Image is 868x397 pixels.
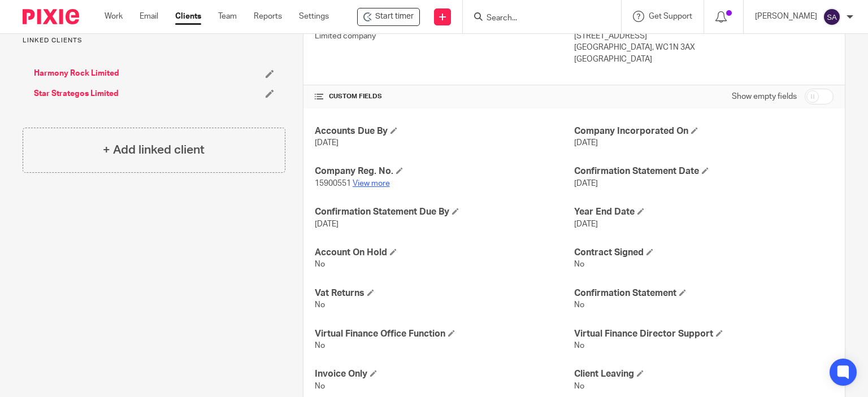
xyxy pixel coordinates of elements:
[574,125,834,137] h4: Company Incorporated On
[574,165,834,177] h4: Confirmation Statement Date
[574,139,598,147] span: [DATE]
[315,139,338,147] span: [DATE]
[574,328,834,340] h4: Virtual Finance Director Support
[315,368,574,380] h4: Invoice Only
[375,11,414,23] span: Start timer
[315,92,574,101] h4: CUSTOM FIELDS
[315,301,325,309] span: No
[485,14,587,24] input: Search
[315,382,325,390] span: No
[23,36,285,45] p: Linked clients
[315,220,338,228] span: [DATE]
[315,165,574,177] h4: Company Reg. No.
[574,30,834,42] p: [STREET_ADDRESS]
[357,8,420,26] div: Star Rock Holdings Limited
[574,54,834,65] p: [GEOGRAPHIC_DATA]
[823,8,841,26] img: svg%3E
[315,247,574,259] h4: Account On Hold
[175,11,201,22] a: Clients
[315,260,325,268] span: No
[254,11,282,22] a: Reports
[574,342,584,350] span: No
[315,328,574,340] h4: Virtual Finance Office Function
[574,260,584,268] span: No
[574,368,834,380] h4: Client Leaving
[315,125,574,137] h4: Accounts Due By
[315,30,574,42] p: Limited company
[574,287,834,299] h4: Confirmation Statement
[574,42,834,53] p: [GEOGRAPHIC_DATA], WC1N 3AX
[315,342,325,350] span: No
[299,11,329,22] a: Settings
[574,180,598,187] span: [DATE]
[218,11,237,22] a: Team
[649,12,692,20] span: Get Support
[574,382,584,390] span: No
[34,88,119,99] a: Star Strategos Limited
[23,9,79,24] img: Pixie
[732,91,797,102] label: Show empty fields
[315,180,351,187] span: 15900551
[574,206,834,218] h4: Year End Date
[140,11,158,22] a: Email
[315,287,574,299] h4: Vat Returns
[755,11,817,22] p: [PERSON_NAME]
[103,141,205,159] h4: + Add linked client
[34,68,119,79] a: Harmony Rock Limited
[574,301,584,309] span: No
[353,180,390,187] a: View more
[315,206,574,218] h4: Confirmation Statement Due By
[574,220,598,228] span: [DATE]
[105,11,123,22] a: Work
[574,247,834,259] h4: Contract Signed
